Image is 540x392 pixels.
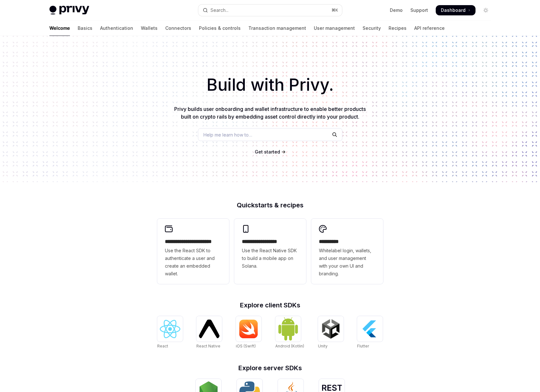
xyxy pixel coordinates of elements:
[49,21,70,36] a: Welcome
[414,21,445,36] a: API reference
[157,316,183,349] a: ReactReact
[319,247,375,278] span: Whitelabel login, wallets, and user management with your own UI and branding.
[238,319,259,338] img: iOS (Swift)
[160,320,180,338] img: React
[331,8,338,13] span: ⌘ K
[157,344,168,348] span: React
[357,316,383,349] a: FlutterFlutter
[236,344,256,348] span: iOS (Swift)
[321,319,341,339] img: Unity
[165,247,221,278] span: Use the React SDK to authenticate a user and create an embedded wallet.
[100,21,133,36] a: Authentication
[278,317,298,341] img: Android (Kotlin)
[314,21,355,36] a: User management
[236,316,261,349] a: iOS (Swift)iOS (Swift)
[441,7,466,13] span: Dashboard
[255,149,280,154] span: Get started
[10,72,530,97] h1: Build with Privy.
[318,344,328,348] span: Unity
[390,7,403,13] a: Demo
[234,219,306,284] a: **** **** **** ***Use the React Native SDK to build a mobile app on Solana.
[481,5,491,15] button: Toggle dark mode
[210,6,228,14] div: Search...
[357,344,369,348] span: Flutter
[196,316,222,349] a: React NativeReact Native
[275,316,304,349] a: Android (Kotlin)Android (Kotlin)
[196,344,220,348] span: React Native
[363,21,381,36] a: Security
[157,365,383,371] h2: Explore server SDKs
[242,247,298,270] span: Use the React Native SDK to build a mobile app on Solana.
[157,302,383,308] h2: Explore client SDKs
[248,21,306,36] a: Transaction management
[198,4,342,16] button: Open search
[275,344,304,348] span: Android (Kotlin)
[141,21,158,36] a: Wallets
[49,6,89,15] img: light logo
[165,21,191,36] a: Connectors
[199,21,241,36] a: Policies & controls
[318,316,344,349] a: UnityUnity
[311,219,383,284] a: **** *****Whitelabel login, wallets, and user management with your own UI and branding.
[410,7,428,13] a: Support
[174,106,366,120] span: Privy builds user onboarding and wallet infrastructure to enable better products built on crypto ...
[199,320,219,338] img: React Native
[157,202,383,208] h2: Quickstarts & recipes
[78,21,92,36] a: Basics
[203,131,252,138] span: Help me learn how to…
[436,5,476,15] a: Dashboard
[255,149,280,155] a: Get started
[389,21,407,36] a: Recipes
[360,319,380,339] img: Flutter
